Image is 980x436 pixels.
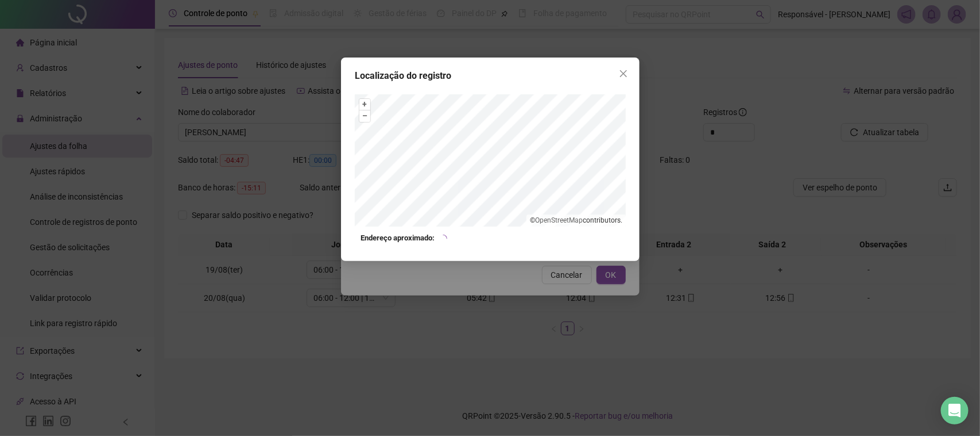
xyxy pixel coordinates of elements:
li: © contributors. [530,216,622,224]
button: – [359,110,370,121]
div: Localização do registro [355,69,626,83]
strong: Endereço aproximado: [361,232,435,244]
button: + [359,99,370,110]
button: Close [614,64,633,83]
span: close [619,69,628,78]
span: loading [439,235,447,243]
div: Open Intercom Messenger [941,397,969,424]
a: OpenStreetMap [535,216,583,224]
